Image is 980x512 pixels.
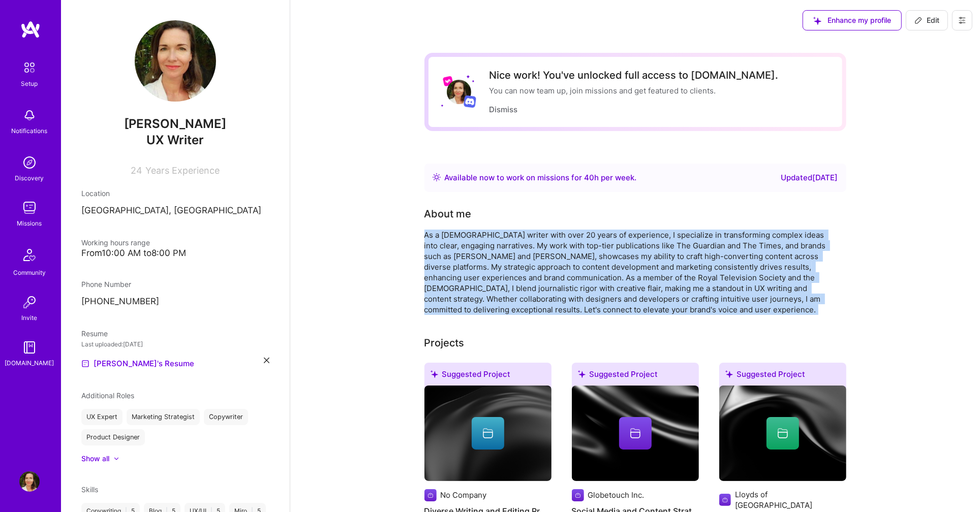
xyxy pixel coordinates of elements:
[447,80,471,104] img: User Avatar
[13,267,46,278] div: Community
[906,10,948,30] button: Edit
[735,489,846,510] div: Lloyds of [GEOGRAPHIC_DATA]
[81,409,122,425] div: UX Expert
[424,386,552,481] img: cover
[15,173,44,183] div: Discovery
[5,358,54,368] div: [DOMAIN_NAME]
[578,370,586,378] i: icon SuggestedTeams
[433,173,441,181] img: Availability
[135,20,216,102] img: User Avatar
[443,76,453,86] img: Lyft logo
[424,206,472,221] div: About me
[81,429,145,445] div: Product Designer
[719,386,846,481] img: cover
[572,386,699,481] img: cover
[914,15,939,25] span: Edit
[20,20,41,39] img: logo
[19,105,40,125] img: bell
[81,116,269,132] span: [PERSON_NAME]
[264,358,269,363] i: icon Close
[81,280,131,289] span: Phone Number
[464,95,476,108] img: Discord logo
[588,490,645,500] div: Globetouch Inc.
[781,172,838,184] div: Updated [DATE]
[17,243,42,267] img: Community
[147,133,204,147] span: UX Writer
[719,363,846,390] div: Suggested Project
[17,218,42,229] div: Missions
[81,296,269,308] p: [PHONE_NUMBER]
[81,391,134,400] span: Additional Roles
[19,152,40,173] img: discovery
[22,312,38,323] div: Invite
[719,494,731,506] img: Company logo
[127,409,200,425] div: Marketing Strategist
[572,363,699,390] div: Suggested Project
[81,188,269,199] div: Location
[19,292,40,312] img: Invite
[131,165,143,176] span: 24
[81,358,194,370] a: [PERSON_NAME]'s Resume
[19,198,40,218] img: teamwork
[441,490,487,500] div: No Company
[424,335,465,350] div: Projects
[489,104,518,115] button: Dismiss
[424,363,552,390] div: Suggested Project
[424,230,831,315] div: As a [DEMOGRAPHIC_DATA] writer with over 20 years of experience, I specialize in transforming com...
[19,57,40,78] img: setup
[489,69,779,81] div: Nice work! You've unlocked full access to [DOMAIN_NAME].
[489,85,779,96] div: You can now team up, join missions and get featured to clients.
[445,172,637,184] div: Available now to work on missions for h per week .
[146,165,220,176] span: Years Experience
[585,173,595,182] span: 40
[81,238,150,247] span: Working hours range
[424,489,437,501] img: Company logo
[81,329,108,338] span: Resume
[431,370,438,378] i: icon SuggestedTeams
[12,125,48,136] div: Notifications
[81,485,98,494] span: Skills
[81,339,269,349] div: Last uploaded: [DATE]
[81,248,269,259] div: From 10:00 AM to 8:00 PM
[81,454,109,464] div: Show all
[17,471,42,492] a: User Avatar
[21,78,38,89] div: Setup
[725,370,733,378] i: icon SuggestedTeams
[19,337,40,358] img: guide book
[19,471,40,492] img: User Avatar
[204,409,248,425] div: Copywriter
[572,489,584,501] img: Company logo
[81,360,89,368] img: Resume
[81,205,269,217] p: [GEOGRAPHIC_DATA], [GEOGRAPHIC_DATA]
